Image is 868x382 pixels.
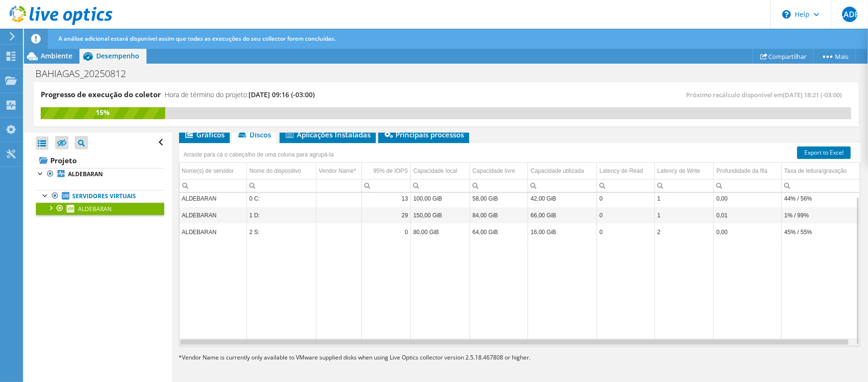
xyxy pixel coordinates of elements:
td: Column Capacidade livre, Filter cell [470,179,528,192]
td: Taxa de leitura/gravação Column [782,163,860,180]
div: Taxa de leitura/gravação [784,165,847,177]
td: Nome do dispositivo Column [247,163,316,180]
td: Column Nome(s) de servidor, Filter cell [180,179,247,192]
div: Capacidade livre [473,165,515,177]
div: 95% de IOPS [373,165,408,177]
p: Vendor Name is currently only available to VMware supplied disks when using Live Optics collector... [179,352,634,363]
div: Nome do dispositivo [249,165,301,177]
div: 15% [41,107,165,118]
td: Column Latency de Read, Value 0 [597,224,655,240]
td: Vendor Name* Column [316,163,361,180]
a: Export to Excel [797,146,851,159]
td: Column Nome do dispositivo, Filter cell [247,179,316,192]
td: Column Latency de Write, Value 1 [654,190,714,207]
td: 95% de IOPS Column [361,163,410,180]
td: Column Nome do dispositivo, Value 2 S: [247,224,316,240]
div: Capacidade local [413,165,457,177]
span: Gráficos [184,130,225,139]
td: Column 95% de IOPS, Value 13 [361,190,410,207]
td: Column Profundidade da fila, Value 0,01 [714,207,782,224]
span: LADP [842,7,857,22]
div: Capacidade utilizada [530,165,584,177]
h4: Hora de término do projeto: [165,90,315,100]
span: ALDEBARAN [78,205,112,213]
td: Column Vendor Name*, Filter cell [316,179,361,192]
td: Column Profundidade da fila, Filter cell [714,179,782,192]
a: Mais [813,49,856,64]
td: Column Capacidade local, Value 150,00 GiB [411,207,470,224]
td: Column Vendor Name*, Value [316,224,361,240]
td: Column Profundidade da fila, Value 0,00 [714,224,782,240]
td: Column Taxa de leitura/gravação, Value 1% / 99% [782,207,860,224]
td: Column Taxa de leitura/gravação, Value 44% / 56% [782,190,860,207]
td: Latency de Write Column [654,163,714,180]
td: Column Capacidade utilizada, Filter cell [528,179,597,192]
span: Aplicações Instaladas [284,130,371,139]
span: Próximo recálculo disponível em [686,90,846,99]
span: Desempenho [96,51,139,60]
td: Column Nome do dispositivo, Value 0 C: [247,190,316,207]
span: Ambiente [41,51,72,60]
span: [DATE] 09:16 (-03:00) [248,90,315,99]
td: Column Latency de Write, Filter cell [654,179,714,192]
td: Latency de Read Column [597,163,655,180]
div: Arraste para cá o cabeçalho de uma coluna para agrupá-la [181,148,337,161]
td: Column Nome do dispositivo, Value 1 D: [247,207,316,224]
td: Column Taxa de leitura/gravação, Value 45% / 55% [782,224,860,240]
a: ALDEBARAN [36,168,164,180]
td: Capacidade livre Column [470,163,528,180]
td: Column Nome(s) de servidor, Value ALDEBARAN [180,190,247,207]
td: Column Vendor Name*, Value [316,190,361,207]
td: Column 95% de IOPS, Value 0 [361,224,410,240]
td: Column Profundidade da fila, Value 0,00 [714,190,782,207]
td: Column Taxa de leitura/gravação, Filter cell [782,179,860,192]
a: Projeto [36,153,164,168]
td: Column Nome(s) de servidor, Value ALDEBARAN [180,224,247,240]
td: Column Latency de Read, Filter cell [597,179,655,192]
b: ALDEBARAN [68,170,103,178]
td: Column Capacidade livre, Value 64,00 GiB [470,224,528,240]
span: Discos [237,130,271,139]
td: Column Capacidade livre, Value 84,00 GiB [470,207,528,224]
a: ALDEBARAN [36,202,164,215]
td: Column Latency de Read, Value 0 [597,207,655,224]
td: Column Nome(s) de servidor, Value ALDEBARAN [180,207,247,224]
div: Data grid [179,143,860,347]
div: Profundidade da fila [716,165,767,177]
span: [DATE] 18:21 (-03:00) [783,90,842,99]
td: Column 95% de IOPS, Filter cell [361,179,410,192]
a: Compartilhar [753,49,814,64]
td: Capacidade local Column [411,163,470,180]
td: Column Capacidade local, Filter cell [411,179,470,192]
td: Column Latency de Write, Value 2 [654,224,714,240]
h1: BAHIAGAS_20250812 [31,68,141,79]
div: Nome(s) de servidor [182,165,234,177]
td: Column Capacidade utilizada, Value 42,00 GiB [528,190,597,207]
td: Profundidade da fila Column [714,163,782,180]
td: Column Capacidade local, Value 100,00 GiB [411,190,470,207]
span: A análise adicional estará disponível assim que todas as execuções do seu collector forem concluí... [58,34,336,43]
td: Column Vendor Name*, Value [316,207,361,224]
td: Column Latency de Read, Value 0 [597,190,655,207]
td: Column Capacidade utilizada, Value 66,00 GiB [528,207,597,224]
span: Principais processos [383,130,464,139]
div: Vendor Name* [319,165,359,177]
svg: \n [782,10,791,19]
div: Latency de Read [599,165,643,177]
td: Column 95% de IOPS, Value 29 [361,207,410,224]
td: Column Capacidade livre, Value 58,00 GiB [470,190,528,207]
td: Nome(s) de servidor Column [180,163,247,180]
div: Latency de Write [657,165,700,177]
a: Servidores virtuais [36,190,164,202]
td: Column Capacidade local, Value 80,00 GiB [411,224,470,240]
td: Capacidade utilizada Column [528,163,597,180]
td: Column Latency de Write, Value 1 [654,207,714,224]
td: Column Capacidade utilizada, Value 16,00 GiB [528,224,597,240]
